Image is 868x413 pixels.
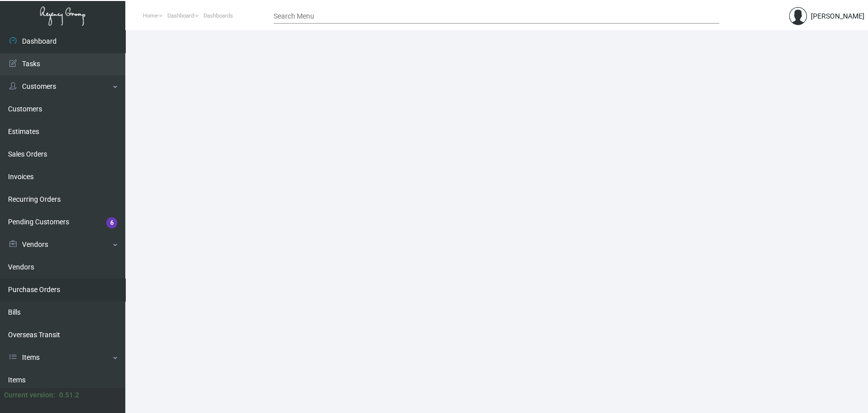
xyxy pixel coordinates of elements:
div: [PERSON_NAME] [811,11,864,22]
img: admin@bootstrapmaster.com [789,7,807,25]
span: Dashboards [203,13,233,19]
span: Home [143,13,158,19]
div: 0.51.2 [59,390,79,400]
div: Current version: [4,390,55,400]
span: Dashboard [167,13,194,19]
